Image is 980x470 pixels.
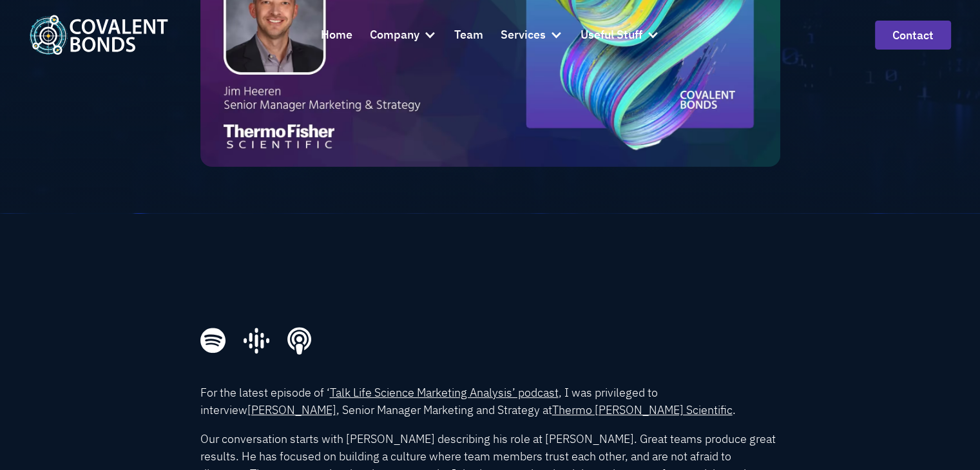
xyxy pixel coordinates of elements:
[244,328,270,354] a: Google podcasts
[370,17,437,52] div: Company
[29,15,168,54] a: home
[454,26,483,44] div: Team
[454,17,483,52] a: Team
[247,402,336,417] a: [PERSON_NAME]
[200,328,227,354] a: spotify
[321,26,352,44] div: Home
[875,21,951,50] a: contact
[749,321,980,470] iframe: Chat Widget
[330,385,559,400] a: Talk Life Science Marketing Analysis’ podcast
[501,26,546,44] div: Services
[29,15,168,54] img: Covalent Bonds White / Teal Logo
[581,26,642,44] div: Useful Stuff
[287,327,312,355] a: Apple podcasts
[552,402,733,417] a: Thermo [PERSON_NAME] Scientific
[501,17,563,52] div: Services
[200,384,780,418] p: For the latest episode of ‘ , I was privileged to interview , Senior Manager Marketing and Strate...
[581,17,660,52] div: Useful Stuff
[370,26,419,44] div: Company
[321,17,352,52] a: Home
